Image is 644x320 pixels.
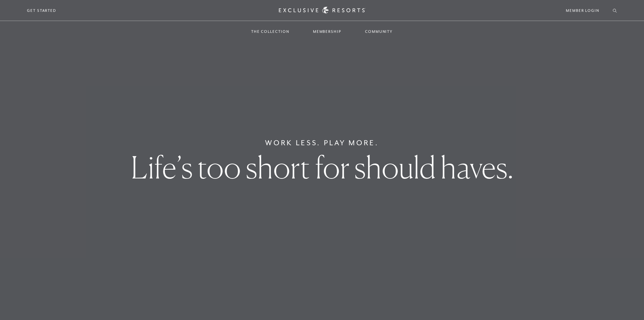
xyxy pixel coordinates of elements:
[306,22,348,41] a: Membership
[244,22,296,41] a: The Collection
[358,22,400,41] a: Community
[566,7,599,14] a: Member Login
[131,152,514,183] h1: Life’s too short for should haves.
[27,7,56,14] a: Get Started
[265,137,379,148] h6: Work Less. Play More.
